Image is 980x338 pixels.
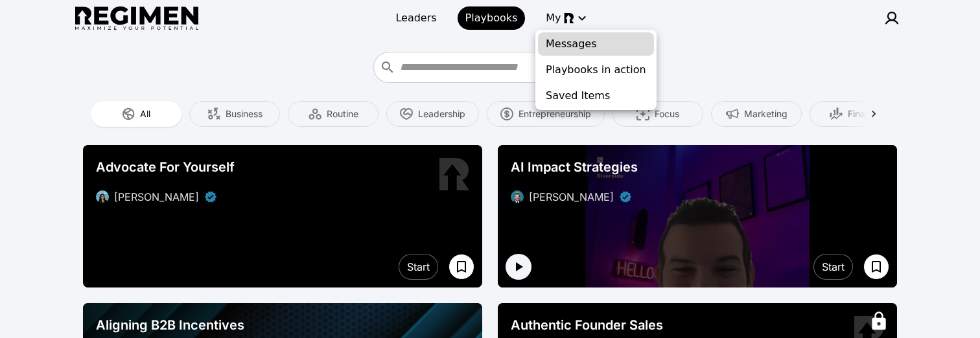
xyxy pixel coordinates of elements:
[538,58,654,82] a: Playbooks in action
[538,32,654,56] a: Messages
[546,62,646,78] span: Playbooks in action
[538,84,654,107] a: Saved Items
[546,88,646,104] span: Saved Items
[546,36,646,52] span: Messages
